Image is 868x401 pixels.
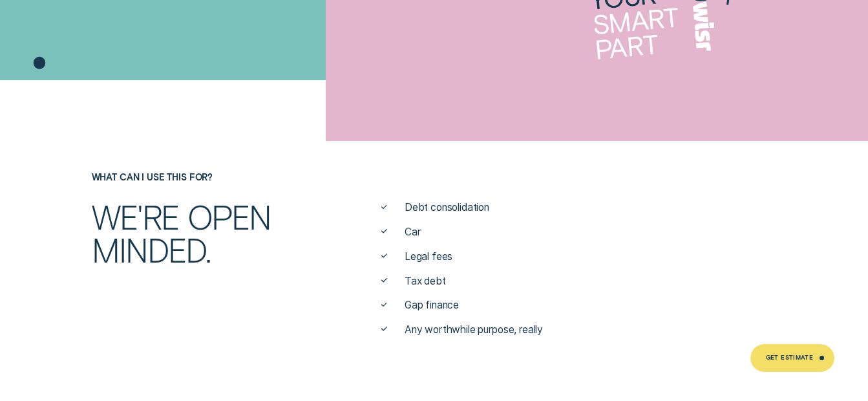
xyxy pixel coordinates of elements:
[750,344,834,371] a: Get Estimate
[87,172,319,182] div: What can I use this for?
[405,274,446,288] span: Tax debt
[405,298,459,312] span: Gap finance
[405,323,543,336] span: Any worthwhile purpose, really
[405,225,421,239] span: Car
[405,200,489,214] span: Debt consolidation
[405,250,452,263] span: Legal fees
[87,200,319,266] div: We're open minded.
